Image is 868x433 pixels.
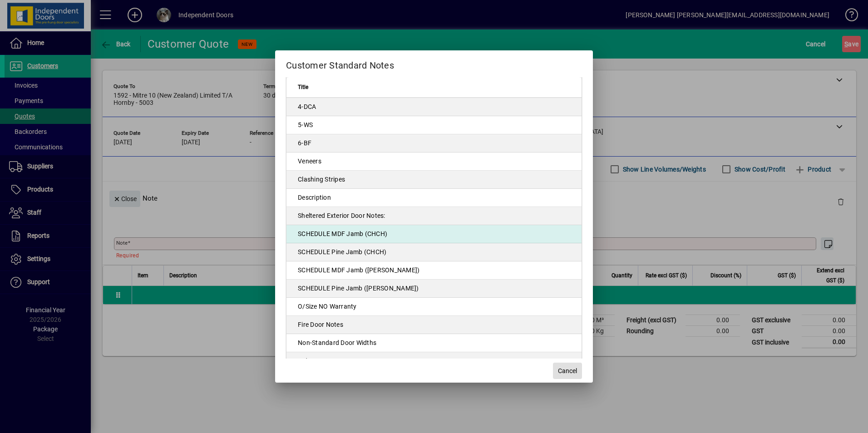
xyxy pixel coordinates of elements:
[286,280,582,298] td: SCHEDULE Pine Jamb ([PERSON_NAME])
[286,298,582,316] td: O/Size NO Warranty
[286,116,582,134] td: 5-WS
[286,352,582,370] td: CA's Into Garage
[286,98,582,116] td: 4-DCA
[286,316,582,334] td: Fire Door Notes
[286,171,582,189] td: Clashing Stripes
[558,366,577,376] span: Cancel
[286,261,582,280] td: SCHEDULE MDF Jamb ([PERSON_NAME])
[286,334,582,352] td: Non-Standard Door Widths
[298,82,308,92] span: Title
[275,50,593,77] h2: Customer Standard Notes
[286,243,582,261] td: SCHEDULE Pine Jamb (CHCH)
[286,153,582,171] td: Veneers
[286,225,582,243] td: SCHEDULE MDF Jamb (CHCH)
[286,189,582,207] td: Description
[286,207,582,225] td: Sheltered Exterior Door Notes:
[286,134,582,153] td: 6-BF
[553,363,582,379] button: Cancel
